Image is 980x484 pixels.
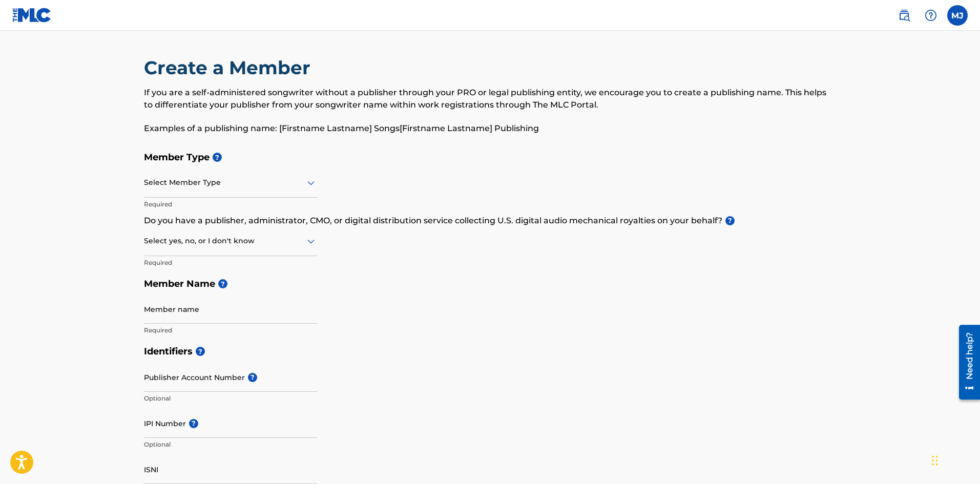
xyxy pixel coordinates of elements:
p: Examples of a publishing name: [Firstname Lastname] Songs[Firstname Lastname] Publishing [144,122,837,135]
span: ? [189,419,198,428]
p: Optional [144,394,317,403]
p: If you are a self-administered songwriter without a publisher through your PRO or legal publishin... [144,87,837,111]
h5: Identifiers [144,341,837,363]
img: search [898,9,910,22]
div: Drag [932,445,938,476]
a: Public Search [894,5,914,26]
span: ? [213,153,222,162]
iframe: Resource Center [951,321,980,404]
span: ? [196,347,205,356]
p: Required [144,258,317,267]
p: Required [144,200,317,209]
div: User Menu [947,5,968,26]
span: ? [218,279,227,288]
span: ? [248,373,257,382]
p: Optional [144,440,317,449]
div: Help [921,5,941,26]
p: Required [144,326,317,335]
h2: Create a Member [144,56,316,79]
img: MLC Logo [12,8,52,23]
p: Do you have a publisher, administrator, CMO, or digital distribution service collecting U.S. digi... [144,215,837,227]
iframe: Chat Widget [929,435,980,484]
span: ? [725,216,735,225]
img: help [925,9,937,22]
h5: Member Type [144,146,837,169]
h5: Member Name [144,273,837,295]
